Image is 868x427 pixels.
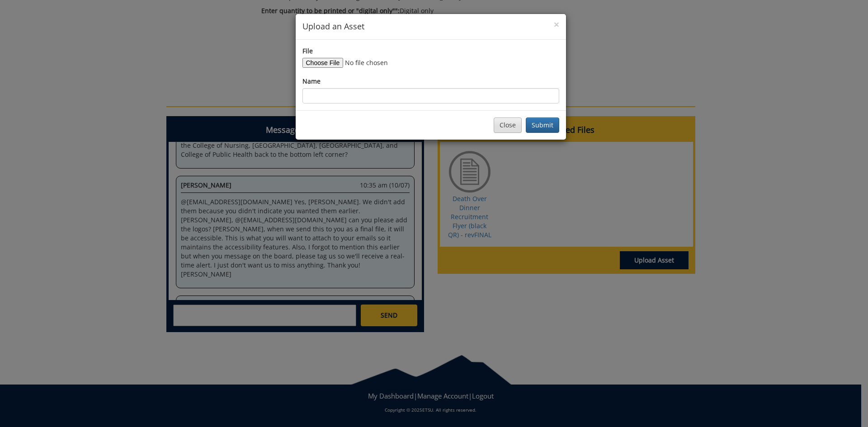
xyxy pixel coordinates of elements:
[302,77,321,86] label: Name
[554,18,559,31] span: ×
[302,47,313,56] label: File
[554,20,559,29] button: Close
[494,117,522,133] button: Close
[526,117,559,133] button: Submit
[302,21,559,33] h4: Upload an Asset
